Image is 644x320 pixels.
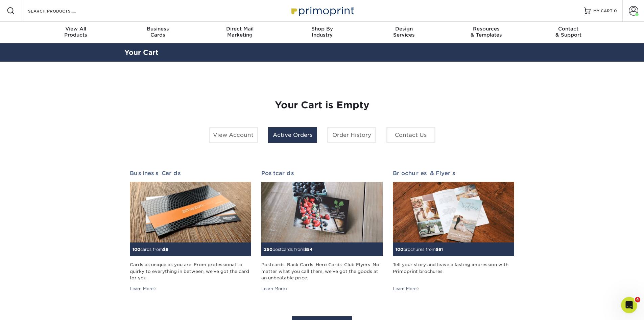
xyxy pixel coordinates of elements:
[261,182,383,243] img: Postcards
[117,26,199,38] div: Cards
[130,170,251,176] h2: Business Cards
[281,26,363,32] span: Shop By
[117,22,199,43] a: BusinessCards
[27,7,93,15] input: SEARCH PRODUCTS.....
[393,170,514,292] a: Brochures & Flyers 100brochures from$61 Tell your story and leave a lasting impression with Primo...
[35,22,117,43] a: View AllProducts
[593,8,613,14] span: MY CART
[261,170,383,292] a: Postcards 250postcards from$54 Postcards. Rack Cards. Hero Cards. Club Flyers. No matter what you...
[117,26,199,32] span: Business
[386,127,435,143] a: Contact Us
[209,127,258,143] a: View Account
[363,26,445,38] div: Services
[130,100,515,111] h1: Your Cart is Empty
[264,247,313,252] small: postcards from
[268,127,317,143] a: Active Orders
[393,170,514,176] h2: Brochures & Flyers
[130,286,157,292] div: Learn More
[445,26,527,38] div: & Templates
[438,247,443,252] span: 61
[281,22,363,43] a: Shop ByIndustry
[363,22,445,43] a: DesignServices
[363,26,445,32] span: Design
[130,261,251,281] div: Cards as unique as you are. From professional to quirky to everything in between, we've got the c...
[199,22,281,43] a: Direct MailMarketing
[527,26,610,32] span: Contact
[393,182,514,243] img: Brochures & Flyers
[445,26,527,32] span: Resources
[199,26,281,32] span: Direct Mail
[436,247,438,252] span: $
[527,26,610,38] div: & Support
[264,247,272,252] span: 250
[307,247,313,252] span: 54
[527,22,610,43] a: Contact& Support
[261,286,288,292] div: Learn More
[35,26,117,32] span: View All
[261,261,383,281] div: Postcards. Rack Cards. Hero Cards. Club Flyers. No matter what you call them, we've got the goods...
[635,297,640,302] span: 4
[261,170,383,176] h2: Postcards
[130,182,251,243] img: Business Cards
[445,22,527,43] a: Resources& Templates
[396,247,443,252] small: brochures from
[124,48,159,57] a: Your Cart
[199,26,281,38] div: Marketing
[35,26,117,38] div: Products
[163,247,166,252] span: $
[621,297,637,313] iframe: Intercom live chat
[281,26,363,38] div: Industry
[130,170,251,292] a: Business Cards 100cards from$9 Cards as unique as you are. From professional to quirky to everyth...
[327,127,376,143] a: Order History
[393,261,514,281] div: Tell your story and leave a lasting impression with Primoprint brochures.
[133,247,140,252] span: 100
[393,286,420,292] div: Learn More
[166,247,168,252] span: 9
[288,3,356,18] img: Primoprint
[396,247,403,252] span: 100
[614,8,617,13] span: 0
[304,247,307,252] span: $
[133,247,168,252] small: cards from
